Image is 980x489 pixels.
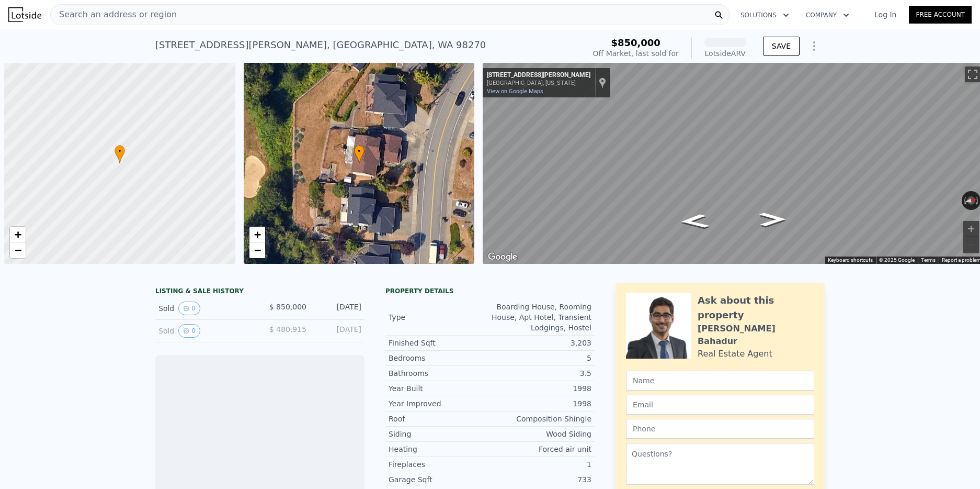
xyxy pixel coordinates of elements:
[354,145,364,163] div: •
[8,7,41,22] img: Lotside
[485,250,520,264] img: Google
[485,250,520,264] a: Open this area in Google Maps (opens a new window)
[797,6,858,25] button: Company
[178,324,200,338] button: View historical data
[490,368,591,379] div: 3.5
[178,302,200,315] button: View historical data
[487,71,590,80] div: [STREET_ADDRESS][PERSON_NAME]
[389,459,490,470] div: Fireplaces
[490,302,591,333] div: Boarding House, Rooming House, Apt Hotel, Transient Lodgings, Hostel
[490,459,591,470] div: 1
[115,147,125,156] span: •
[828,257,873,264] button: Keyboard shortcuts
[315,302,361,315] div: [DATE]
[490,474,591,485] div: 733
[626,371,814,391] input: Name
[155,38,486,52] div: [STREET_ADDRESS][PERSON_NAME] , [GEOGRAPHIC_DATA] , WA 98270
[254,228,260,241] span: +
[490,353,591,363] div: 5
[389,338,490,348] div: Finished Sqft
[599,77,606,88] a: Show location on map
[158,324,252,338] div: Sold
[254,243,260,257] span: −
[15,228,21,241] span: +
[490,429,591,439] div: Wood Siding
[804,36,825,57] button: Show Options
[698,348,772,360] div: Real Estate Agent
[732,6,797,25] button: Solutions
[490,414,591,424] div: Composition Shingle
[704,48,746,59] div: Lotside ARV
[354,147,364,156] span: •
[389,353,490,363] div: Bedrooms
[593,48,679,59] div: Off Market, last sold for
[155,287,364,297] div: LISTING & SALE HISTORY
[51,8,177,21] span: Search an address or region
[269,325,306,334] span: $ 480,915
[389,398,490,409] div: Year Improved
[698,293,814,323] div: Ask about this property
[879,257,915,263] span: © 2025 Google
[962,191,967,210] button: Rotate counterclockwise
[385,287,595,295] div: Property details
[490,444,591,454] div: Forced air unit
[389,383,490,394] div: Year Built
[389,444,490,454] div: Heating
[389,414,490,424] div: Roof
[315,324,361,338] div: [DATE]
[487,88,543,95] a: View on Google Maps
[490,338,591,348] div: 3,203
[490,383,591,394] div: 1998
[10,242,26,258] a: Zoom out
[909,6,972,24] a: Free Account
[249,227,265,242] a: Zoom in
[115,145,125,163] div: •
[10,227,26,242] a: Zoom in
[389,312,490,323] div: Type
[748,209,797,229] path: Go North, 72nd Dr NE
[487,80,590,86] div: [GEOGRAPHIC_DATA], [US_STATE]
[158,302,252,315] div: Sold
[698,323,814,348] div: [PERSON_NAME] Bahadur
[862,9,909,20] a: Log In
[626,395,814,415] input: Email
[490,398,591,409] div: 1998
[611,37,660,48] span: $850,000
[249,242,265,258] a: Zoom out
[963,237,979,253] button: Zoom out
[389,368,490,379] div: Bathrooms
[15,243,21,257] span: −
[269,303,306,311] span: $ 850,000
[668,210,722,232] path: Go South, 72nd Dr NE
[763,37,800,55] button: SAVE
[389,429,490,439] div: Siding
[389,474,490,485] div: Garage Sqft
[963,221,979,237] button: Zoom in
[626,419,814,439] input: Phone
[921,257,936,263] a: Terms (opens in new tab)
